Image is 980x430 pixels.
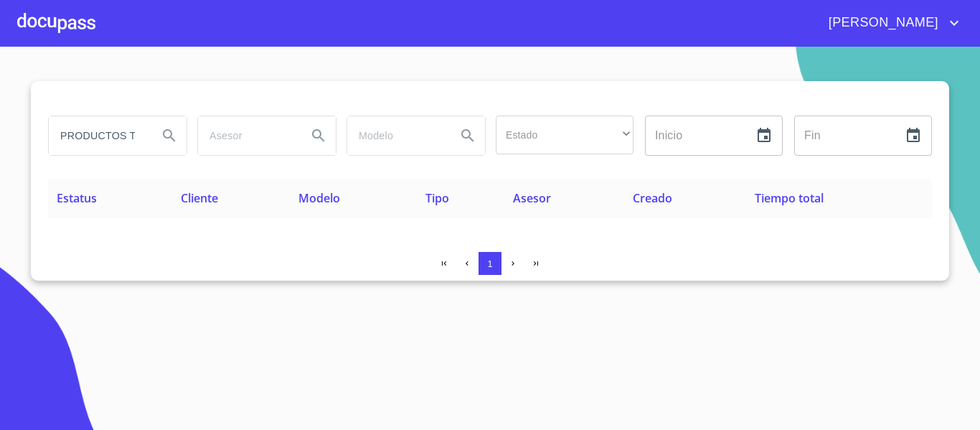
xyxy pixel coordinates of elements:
span: Estatus [57,190,97,206]
span: 1 [487,258,492,269]
span: Modelo [298,190,340,206]
span: Tiempo total [755,190,824,206]
span: [PERSON_NAME] [818,11,946,34]
button: 1 [479,252,501,275]
input: search [198,116,296,155]
button: Search [301,118,336,153]
input: search [49,116,146,155]
span: Tipo [425,190,449,206]
input: search [347,116,445,155]
span: Cliente [181,190,218,206]
button: Search [451,118,485,153]
span: Creado [633,190,672,206]
button: Search [152,118,187,153]
span: Asesor [513,190,551,206]
div: ​ [496,116,633,154]
button: account of current user [818,11,963,34]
